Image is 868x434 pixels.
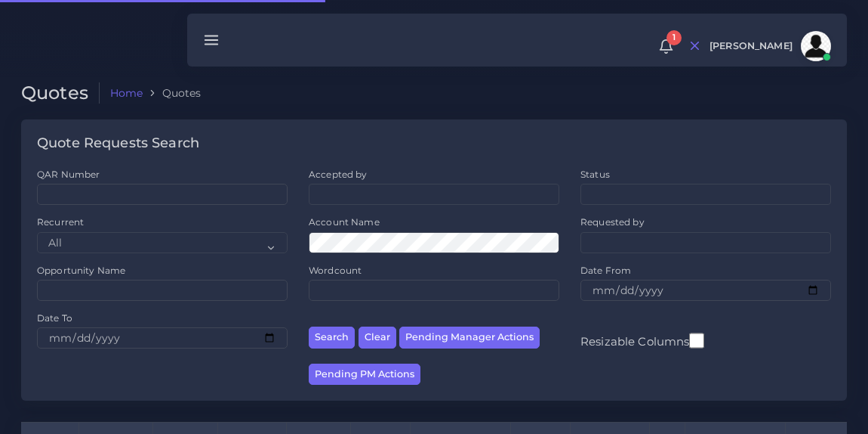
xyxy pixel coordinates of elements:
span: 1 [666,30,682,45]
label: Requested by [580,215,645,228]
li: Quotes [143,85,201,101]
label: Wordcount [309,264,362,277]
button: Search [309,327,355,349]
h4: Quote Requests Search [37,135,199,152]
label: QAR Number [37,168,100,181]
a: Home [110,85,143,101]
label: Recurrent [37,215,84,228]
span: [PERSON_NAME] [709,42,793,51]
a: [PERSON_NAME]avatar [702,31,836,61]
label: Resizable Columns [580,331,704,350]
h2: Quotes [21,82,100,104]
img: avatar [801,31,831,61]
a: 1 [653,39,679,54]
button: Pending Manager Actions [399,327,540,349]
input: Resizable Columns [689,331,704,350]
label: Account Name [309,215,380,228]
button: Pending PM Actions [309,364,420,386]
button: Clear [359,327,396,349]
label: Status [580,168,610,181]
label: Opportunity Name [37,264,125,277]
label: Accepted by [309,168,368,181]
label: Date From [580,264,631,277]
label: Date To [37,312,72,324]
